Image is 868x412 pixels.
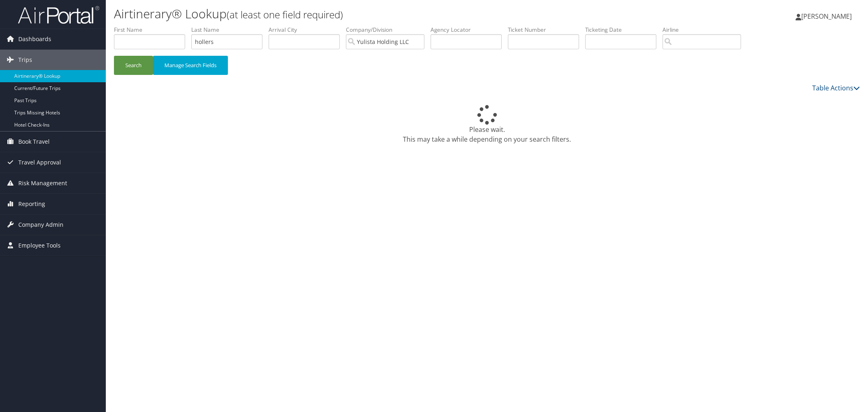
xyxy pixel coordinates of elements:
label: Company/Division [346,26,431,34]
span: Risk Management [18,173,67,193]
button: Manage Search Fields [153,56,228,75]
span: Employee Tools [18,235,61,256]
label: Ticket Number [508,26,585,34]
label: Ticketing Date [585,26,662,34]
small: (at least one field required) [227,8,343,21]
span: Trips [18,50,32,70]
label: Airline [662,26,747,34]
span: Book Travel [18,131,50,152]
h1: Airtinerary® Lookup [114,5,611,22]
button: Search [114,56,153,75]
span: [PERSON_NAME] [801,12,852,21]
span: Reporting [18,194,45,214]
label: First Name [114,26,191,34]
label: Last Name [191,26,269,34]
span: Company Admin [18,215,63,235]
a: [PERSON_NAME] [796,4,860,28]
a: Table Actions [812,83,860,92]
span: Travel Approval [18,152,61,173]
label: Agency Locator [431,26,508,34]
label: Arrival City [269,26,346,34]
img: airportal-logo.png [18,5,99,24]
span: Dashboards [18,29,51,49]
div: Please wait. This may take a while depending on your search filters. [114,105,860,144]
